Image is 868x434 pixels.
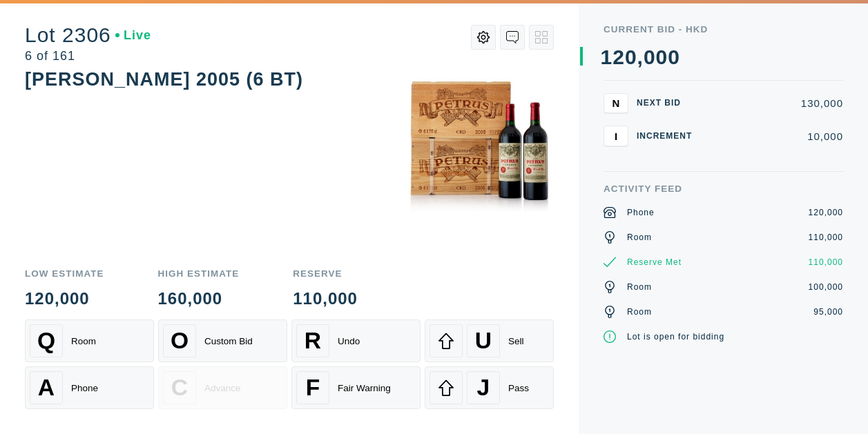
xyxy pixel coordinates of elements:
[204,336,253,346] div: Custom Bid
[707,98,843,108] div: 130,000
[809,231,843,244] div: 110,000
[25,69,303,90] div: [PERSON_NAME] 2005 (6 BT)
[171,328,189,354] span: O
[601,47,613,68] div: 1
[25,269,104,279] div: Low Estimate
[475,328,492,354] span: U
[38,375,55,401] span: A
[809,206,843,219] div: 120,000
[809,256,843,268] div: 110,000
[644,47,656,68] div: 0
[157,269,239,279] div: High Estimate
[25,290,104,307] div: 120,000
[656,47,668,68] div: 0
[809,281,843,293] div: 100,000
[71,336,96,346] div: Room
[37,328,55,354] span: Q
[115,29,151,41] div: Live
[707,131,843,141] div: 10,000
[668,47,680,68] div: 0
[627,231,652,244] div: Room
[604,126,628,146] button: I
[171,375,188,401] span: C
[291,319,421,362] button: RUndo
[508,336,524,346] div: Sell
[25,50,151,62] div: 6 of 161
[293,269,358,279] div: Reserve
[613,97,620,109] span: N
[338,383,391,393] div: Fair Warning
[291,366,421,409] button: FFair Warning
[637,47,644,254] div: ,
[604,93,628,114] button: N
[204,383,241,393] div: Advance
[508,383,529,393] div: Pass
[604,25,843,34] div: Current Bid - HKD
[305,328,321,354] span: R
[425,366,554,409] button: JPass
[25,366,154,409] button: APhone
[157,290,239,307] div: 160,000
[71,383,98,393] div: Phone
[637,99,699,107] div: Next Bid
[158,366,287,409] button: CAdvance
[293,290,358,307] div: 110,000
[627,331,724,343] div: Lot is open for bidding
[477,375,490,401] span: J
[627,206,655,219] div: Phone
[627,256,682,268] div: Reserve Met
[627,306,652,318] div: Room
[306,375,320,401] span: F
[338,336,360,346] div: Undo
[625,47,637,68] div: 0
[25,319,154,362] button: QRoom
[425,319,554,362] button: USell
[615,130,617,142] span: I
[158,319,287,362] button: OCustom Bid
[25,25,151,46] div: Lot 2306
[604,184,843,194] div: Activity Feed
[627,281,652,293] div: Room
[613,47,625,68] div: 2
[637,132,699,140] div: Increment
[813,306,843,318] div: 95,000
